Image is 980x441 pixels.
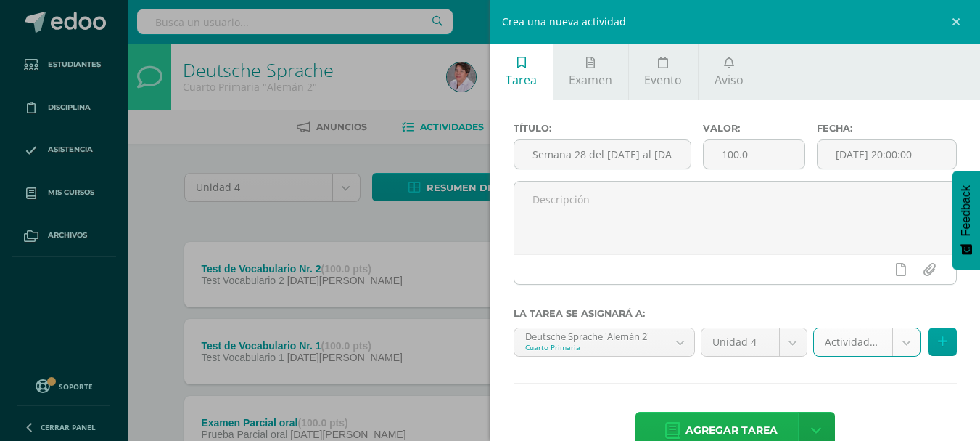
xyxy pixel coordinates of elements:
[699,44,759,100] a: Aviso
[569,72,612,88] span: Examen
[825,328,882,356] span: Actividades (10.0%)
[818,140,956,169] input: Fecha de entrega
[514,123,691,134] label: Título:
[514,140,691,169] input: Título
[644,72,682,88] span: Evento
[514,308,958,319] label: La tarea se asignará a:
[960,185,973,236] span: Feedback
[704,140,804,169] input: Puntos máximos
[514,328,694,356] a: Deutsche Sprache 'Alemán 2'Cuarto Primaria
[715,72,744,88] span: Aviso
[525,328,656,342] div: Deutsche Sprache 'Alemán 2'
[553,44,628,100] a: Examen
[817,123,957,134] label: Fecha:
[525,342,656,352] div: Cuarto Primaria
[814,328,921,356] a: Actividades (10.0%)
[703,123,805,134] label: Valor:
[701,328,807,356] a: Unidad 4
[506,72,537,88] span: Tarea
[490,44,553,100] a: Tarea
[952,171,980,270] button: Feedback - Mostrar encuesta
[629,44,698,100] a: Evento
[712,328,768,356] span: Unidad 4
